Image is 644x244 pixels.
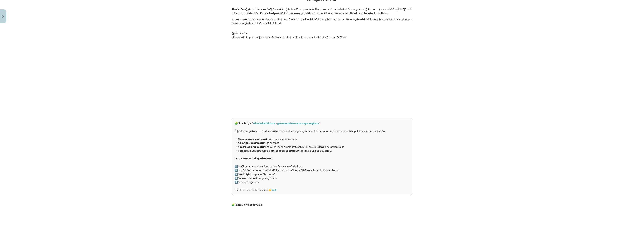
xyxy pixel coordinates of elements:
[232,203,263,206] strong: 🧩 Interaktīvs uzdevums!
[232,7,246,11] b: Ekosistēma
[2,15,4,18] img: icon-close-lesson-0947bae3869378f0d4975bcd49f059093ad1ed9edebbc8119c70593378902aed.svg
[235,32,247,35] strong: Noskaties
[232,7,412,15] p: (grieķu: οἶκος — 'māja' + sistēma) ir biosfēras pamatvienība, kuru veido noteikti dzīvie organism...
[305,18,316,21] b: biotiskie
[235,145,264,148] b: ▫️Kontrolētie mainīgie:
[232,17,412,25] p: Jebkuru ekosistēmu veido dažādi ekoloģiskie faktori. Tie ir faktori jeb dzīvo būtņu kopums, fakto...
[253,121,319,125] a: Abiotiskā faktora - gaismas ietekme uz augu augšanu
[355,11,370,15] b: ekosistēmas
[235,121,320,125] strong: 🧩 Simulācija: " "
[235,141,264,144] b: ▫️Atkarīgais mainīgais:
[235,157,271,160] strong: Lai veiktu savu eksperimentu:
[232,118,412,195] div: Šajā simulācijā tu izpētīsi vides faktoru ietekmi uz augu augšanu un izdzīvošanu. Lai plānotu un ...
[272,188,276,191] a: šeit
[356,18,368,21] b: abiotiskie
[235,137,267,140] b: ▫️Neatkarīgais mainīgais:
[260,11,274,15] b: Ekosistēmā
[235,149,262,152] b: ▫️Pētījuma jautājums:
[232,27,412,39] p: 🎥 Video uzzināsi par Latvijas ekosistēmām un ekoloģiskajiem faktoriem, kas ietekmē to pastāvēšanu.
[235,22,251,25] b: antropogēnie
